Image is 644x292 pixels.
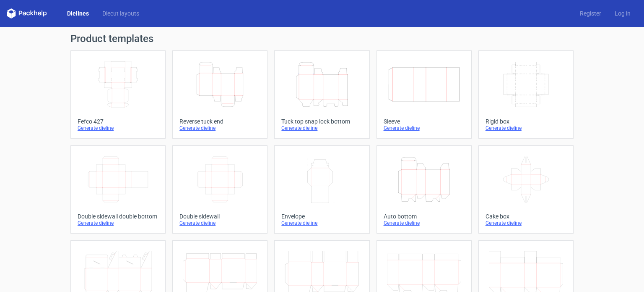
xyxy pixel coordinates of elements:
[274,50,369,139] a: Tuck top snap lock bottomGenerate dieline
[172,145,267,234] a: Double sidewallGenerate dieline
[384,125,465,132] div: Generate dieline
[78,213,158,220] div: Double sidewall double bottom
[281,220,362,226] div: Generate dieline
[96,9,146,18] a: Diecut layouts
[179,213,260,220] div: Double sidewall
[70,50,166,139] a: Fefco 427Generate dieline
[384,220,465,226] div: Generate dieline
[172,50,267,139] a: Reverse tuck endGenerate dieline
[573,9,608,18] a: Register
[486,213,566,220] div: Cake box
[384,118,465,125] div: Sleeve
[78,220,158,226] div: Generate dieline
[281,118,362,125] div: Tuck top snap lock bottom
[377,145,472,234] a: Auto bottomGenerate dieline
[78,125,158,132] div: Generate dieline
[384,213,465,220] div: Auto bottom
[60,9,96,18] a: Dielines
[377,50,472,139] a: SleeveGenerate dieline
[608,9,637,18] a: Log in
[478,50,574,139] a: Rigid boxGenerate dieline
[179,125,260,132] div: Generate dieline
[281,125,362,132] div: Generate dieline
[70,34,574,44] h1: Product templates
[179,118,260,125] div: Reverse tuck end
[70,145,166,234] a: Double sidewall double bottomGenerate dieline
[486,125,566,132] div: Generate dieline
[486,118,566,125] div: Rigid box
[478,145,574,234] a: Cake boxGenerate dieline
[274,145,369,234] a: EnvelopeGenerate dieline
[486,220,566,226] div: Generate dieline
[179,220,260,226] div: Generate dieline
[281,213,362,220] div: Envelope
[78,118,158,125] div: Fefco 427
